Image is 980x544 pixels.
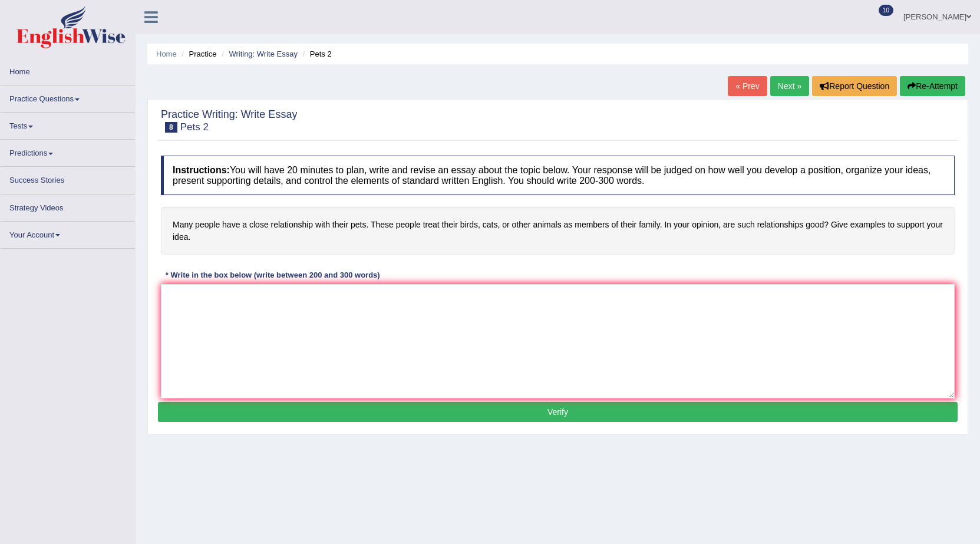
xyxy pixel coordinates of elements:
a: Predictions [1,140,135,163]
b: Instructions: [173,165,230,175]
a: Tests [1,113,135,136]
a: Success Stories [1,167,135,190]
a: Home [1,58,135,81]
a: « Prev [728,76,767,96]
h4: Many people have a close relationship with their pets. These people treat their birds, cats, or o... [161,207,955,255]
span: 8 [165,122,177,133]
a: Strategy Videos [1,194,135,217]
div: * Write in the box below (write between 200 and 300 words) [161,269,384,281]
li: Pets 2 [300,48,332,60]
h4: You will have 20 minutes to plan, write and revise an essay about the topic below. Your response ... [161,156,955,195]
a: Home [156,50,177,58]
a: Your Account [1,222,135,245]
a: Writing: Write Essay [229,50,298,58]
a: Practice Questions [1,85,135,108]
small: Pets 2 [180,121,209,133]
a: Next » [770,76,809,96]
h2: Practice Writing: Write Essay [161,109,297,133]
span: 10 [879,5,893,16]
button: Re-Attempt [900,76,965,96]
li: Practice [179,48,216,60]
button: Verify [158,402,958,422]
button: Report Question [812,76,897,96]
